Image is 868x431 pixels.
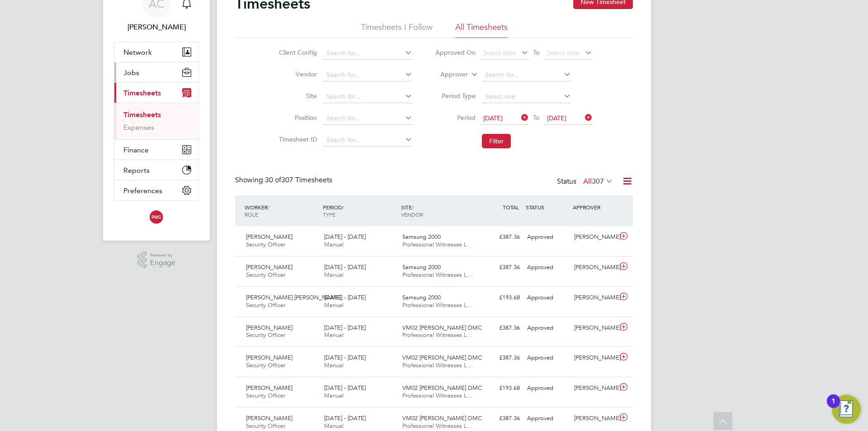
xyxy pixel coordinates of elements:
[246,422,285,430] span: Security Officer
[402,392,473,399] span: Professional Witnesses L…
[476,381,524,396] div: £193.68
[399,199,477,223] div: SITE
[114,83,198,103] button: Timesheets
[246,361,285,369] span: Security Officer
[246,414,292,422] span: [PERSON_NAME]
[571,411,618,426] div: [PERSON_NAME]
[524,411,571,426] div: Approved
[361,22,433,38] li: Timesheets I Follow
[547,114,566,122] span: [DATE]
[147,210,165,224] img: pwg-logo-retina.png
[246,301,285,309] span: Security Officer
[402,241,473,248] span: Professional Witnesses L…
[246,324,292,332] span: [PERSON_NAME]
[402,384,482,392] span: VM02 [PERSON_NAME] DMC
[246,233,292,241] span: [PERSON_NAME]
[402,301,473,309] span: Professional Witnesses L…
[476,411,524,426] div: £387.36
[114,160,198,180] button: Reports
[435,114,476,122] label: Period
[402,361,473,369] span: Professional Witnesses L…
[524,230,571,245] div: Approved
[114,62,198,82] button: Jobs
[324,354,366,361] span: [DATE] - [DATE]
[324,301,344,309] span: Manual
[324,233,366,241] span: [DATE] - [DATE]
[524,290,571,305] div: Approved
[268,204,269,211] span: /
[483,114,503,122] span: [DATE]
[324,324,366,332] span: [DATE] - [DATE]
[114,180,198,200] button: Preferences
[276,114,317,122] label: Position
[530,47,542,58] span: To
[276,135,317,143] label: Timesheet ID
[324,384,366,392] span: [DATE] - [DATE]
[503,204,519,211] span: TOTAL
[557,175,615,188] div: Status
[402,354,482,361] span: VM02 [PERSON_NAME] DMC
[402,271,473,279] span: Professional Witnesses L…
[235,175,334,185] div: Showing
[123,68,139,77] span: Jobs
[324,294,366,301] span: [DATE] - [DATE]
[114,42,198,62] button: Network
[246,392,285,399] span: Security Officer
[245,211,258,218] span: ROLE
[123,166,150,175] span: Reports
[276,92,317,100] label: Site
[571,230,618,245] div: [PERSON_NAME]
[476,260,524,275] div: £387.36
[123,89,161,97] span: Timesheets
[114,103,198,139] div: Timesheets
[323,211,335,218] span: TYPE
[323,112,412,125] input: Search for...
[530,112,542,123] span: To
[476,230,524,245] div: £387.36
[324,392,344,399] span: Manual
[524,350,571,365] div: Approved
[321,199,399,223] div: PERIOD
[435,92,476,100] label: Period Type
[483,49,516,57] span: Select date
[476,350,524,365] div: £387.36
[831,401,835,413] div: 1
[524,260,571,275] div: Approved
[482,90,571,103] input: Select one
[265,175,332,185] span: 307 Timesheets
[476,290,524,305] div: £193.68
[402,331,473,339] span: Professional Witnesses L…
[276,48,317,57] label: Client Config
[571,260,618,275] div: [PERSON_NAME]
[246,271,285,279] span: Security Officer
[114,140,198,160] button: Finance
[402,294,441,301] span: Samsung 2000
[323,90,412,103] input: Search for...
[323,47,412,60] input: Search for...
[150,259,175,267] span: Engage
[592,177,604,186] span: 307
[435,48,476,57] label: Approved On
[832,395,861,424] button: Open Resource Center, 1 new notification
[412,204,414,211] span: /
[265,175,281,185] span: 30 of
[324,422,344,430] span: Manual
[150,251,175,259] span: Powered by
[324,331,344,339] span: Manual
[476,321,524,336] div: £387.36
[524,199,571,215] div: STATUS
[482,69,571,81] input: Search for...
[114,210,199,224] a: Go to home page
[402,263,441,271] span: Samsung 2000
[276,70,317,78] label: Vendor
[571,290,618,305] div: [PERSON_NAME]
[402,422,473,430] span: Professional Witnesses L…
[402,324,482,332] span: VM02 [PERSON_NAME] DMC
[547,49,580,57] span: Select date
[324,263,366,271] span: [DATE] - [DATE]
[246,384,292,392] span: [PERSON_NAME]
[246,294,341,301] span: [PERSON_NAME] [PERSON_NAME]
[324,361,344,369] span: Manual
[246,354,292,361] span: [PERSON_NAME]
[123,123,154,132] a: Expenses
